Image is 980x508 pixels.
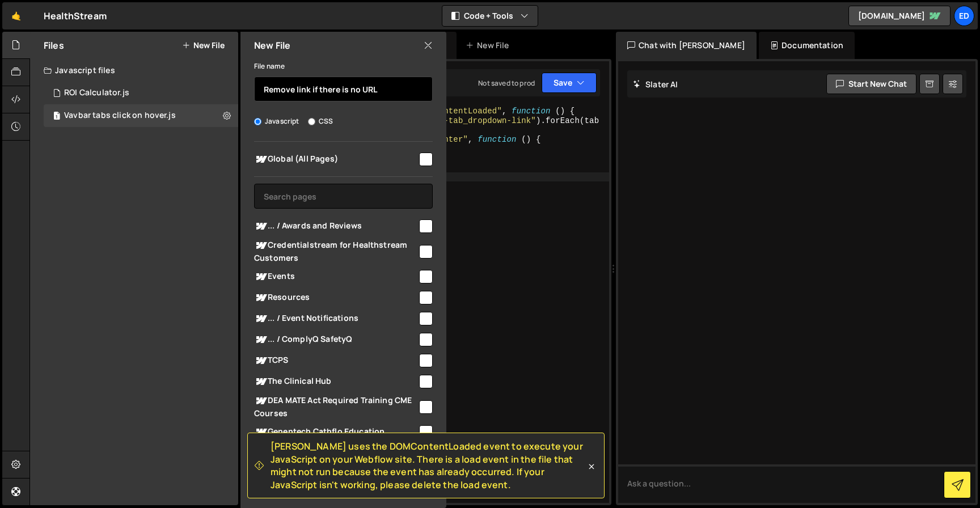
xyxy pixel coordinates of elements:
[466,40,513,51] div: New File
[254,354,417,367] span: TCPS
[254,425,417,439] span: Genentech Cathflo Education
[826,74,916,94] button: Start new chat
[308,118,315,125] input: CSS
[44,104,238,127] div: 16443/45414.js
[30,59,238,82] div: Javascript files
[44,9,107,23] div: HealthStream
[254,77,433,101] input: Name
[64,111,176,121] div: Vavbar tabs click on hover.js
[254,312,417,325] span: ... / Event Notifications
[44,82,238,104] div: 16443/44537.js
[616,32,757,59] div: Chat with [PERSON_NAME]
[442,6,538,26] button: Code + Tools
[478,78,535,88] div: Not saved to prod
[254,333,417,346] span: ... / ComplyQ SafetyQ
[2,2,30,29] a: 🤙
[254,219,417,233] span: ... / Awards and Reviews
[254,375,417,388] span: The Clinical Hub
[254,239,417,264] span: Credentialstream for Healthstream Customers
[182,41,225,50] button: New File
[308,116,333,127] label: CSS
[44,39,64,52] h2: Files
[254,291,417,304] span: Resources
[254,61,285,72] label: File name
[64,88,129,98] div: ROI Calculator.js
[254,39,290,52] h2: New File
[254,184,433,209] input: Search pages
[271,440,586,491] span: [PERSON_NAME] uses the DOMContentLoaded event to execute your JavaScript on your Webflow site. Th...
[759,32,855,59] div: Documentation
[954,6,974,26] a: Ed
[254,270,417,283] span: Events
[542,73,597,93] button: Save
[53,112,60,121] span: 1
[254,116,299,127] label: Javascript
[254,153,417,166] span: Global (All Pages)
[633,79,678,90] h2: Slater AI
[254,394,417,419] span: DEA MATE Act Required Training CME Courses
[848,6,951,26] a: [DOMAIN_NAME]
[254,118,261,125] input: Javascript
